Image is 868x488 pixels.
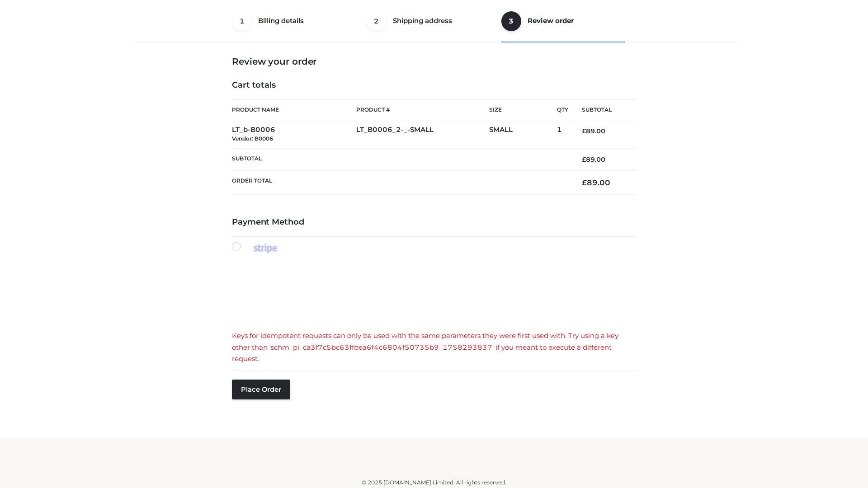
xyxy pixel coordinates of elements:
[582,178,610,187] bdi: 89.00
[582,178,587,187] span: £
[582,155,605,164] bdi: 89.00
[489,100,552,120] th: Size
[232,135,273,142] small: Vendor: B0006
[232,330,636,365] div: Keys for idempotent requests can only be used with the same parameters they were first used with....
[232,380,290,399] button: Place order
[356,99,489,120] th: Product #
[582,127,586,135] span: £
[230,263,634,320] iframe: Secure payment input frame
[557,120,568,149] td: 1
[568,100,636,120] th: Subtotal
[232,99,356,120] th: Product Name
[232,120,356,149] td: LT_b-B0006
[232,217,636,227] h4: Payment Method
[582,155,586,164] span: £
[232,80,636,90] h4: Cart totals
[134,478,734,487] div: © 2025 [DOMAIN_NAME] Limited. All rights reserved.
[582,127,605,135] bdi: 89.00
[232,171,568,195] th: Order Total
[232,148,568,170] th: Subtotal
[356,120,489,149] td: LT_B0006_2-_-SMALL
[232,56,636,67] h3: Review your order
[557,99,568,120] th: Qty
[489,120,557,149] td: SMALL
